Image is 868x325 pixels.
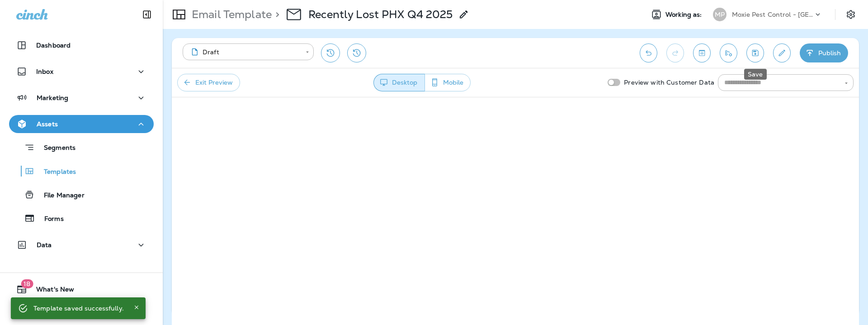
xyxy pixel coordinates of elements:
button: Exit Preview [177,74,240,91]
button: Publish [800,43,848,62]
p: Data [37,241,52,249]
span: What's New [27,286,74,296]
p: Forms [35,215,64,224]
button: Close [131,302,142,313]
button: Data [9,236,154,254]
button: Desktop [373,74,425,91]
p: Templates [35,168,76,177]
p: Inbox [36,68,53,75]
span: 18 [21,279,33,288]
button: Segments [9,138,154,157]
span: Working as: [665,11,704,19]
button: Inbox [9,62,154,81]
p: > [272,8,279,21]
p: Assets [37,120,58,128]
button: 18What's New [9,280,154,298]
p: Segments [35,144,75,153]
p: Dashboard [36,42,71,49]
p: Email Template [188,8,272,21]
button: Marketing [9,89,154,107]
button: Send test email [720,43,737,62]
button: Toggle preview [693,43,711,62]
div: Draft [189,48,299,57]
button: Save [746,43,764,62]
button: Edit details [773,43,791,62]
div: Save [744,69,767,80]
button: Undo [640,43,657,62]
button: Support [9,302,154,320]
p: Moxie Pest Control - [GEOGRAPHIC_DATA] [732,11,813,18]
p: Recently Lost PHX Q4 2025 [308,8,453,21]
button: File Manager [9,185,154,204]
p: Preview with Customer Data [620,75,718,90]
button: Collapse Sidebar [134,5,160,24]
button: Restore from previous version [321,43,340,62]
p: Marketing [37,94,68,101]
div: MP [713,8,726,21]
button: View Changelog [347,43,366,62]
button: Mobile [425,74,471,91]
button: Dashboard [9,36,154,54]
p: File Manager [35,191,85,200]
button: Settings [843,6,859,23]
div: Template saved successfully. [33,300,124,316]
button: Forms [9,209,154,228]
button: Assets [9,115,154,133]
button: Templates [9,162,154,181]
button: Open [842,79,850,87]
